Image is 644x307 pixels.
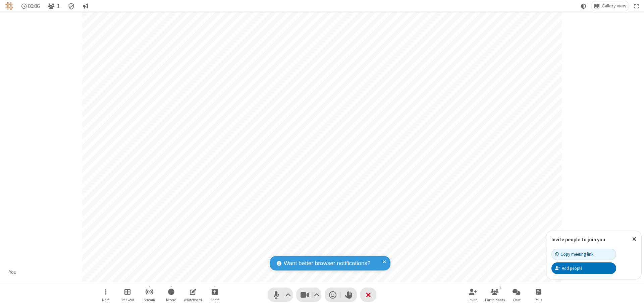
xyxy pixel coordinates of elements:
div: Meeting details Encryption enabled [65,1,78,11]
button: Stop video (⌘+Shift+V) [296,288,321,302]
button: Fullscreen [632,1,642,11]
button: Open shared whiteboard [183,285,203,304]
span: Gallery view [602,3,626,9]
span: Record [166,298,176,302]
label: Invite people to join you [551,236,605,243]
span: Chat [513,298,521,302]
button: Open participant list [485,285,505,304]
button: Start recording [161,285,181,304]
button: Start streaming [139,285,159,304]
button: Close popover [627,231,641,247]
div: 1 [497,285,503,291]
span: Polls [535,298,542,302]
span: 1 [57,3,60,9]
span: 00:06 [28,3,40,9]
button: Copy meeting link [551,249,616,260]
span: Share [210,298,219,302]
button: Audio settings [284,288,293,302]
div: Timer [19,1,43,11]
button: Open menu [96,285,116,304]
span: Whiteboard [184,298,202,302]
div: Copy meeting link [555,251,593,257]
button: Invite participants (⌘+Shift+I) [463,285,483,304]
button: Open participant list [45,1,62,11]
span: Stream [144,298,155,302]
span: Want better browser notifications? [284,259,370,268]
img: QA Selenium DO NOT DELETE OR CHANGE [5,2,13,10]
button: Open poll [528,285,548,304]
button: Raise hand [341,288,357,302]
button: Start sharing [205,285,225,304]
button: End or leave meeting [360,288,376,302]
button: Conversation [80,1,91,11]
button: Change layout [591,1,629,11]
button: Using system theme [578,1,589,11]
button: Add people [551,262,616,274]
span: Participants [485,298,505,302]
button: Send a reaction [325,288,341,302]
button: Mute (⌘+Shift+A) [268,288,293,302]
span: Breakout [120,298,135,302]
div: You [7,268,19,276]
button: Video setting [312,288,321,302]
button: Open chat [506,285,527,304]
button: Manage Breakout Rooms [117,285,138,304]
span: More [102,298,109,302]
span: Invite [469,298,477,302]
